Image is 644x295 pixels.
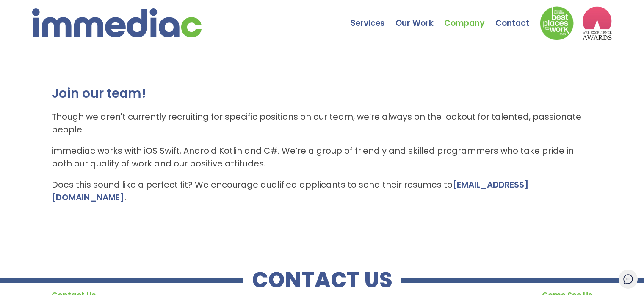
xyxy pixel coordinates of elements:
a: Our Work [395,2,444,32]
p: Does this sound like a perfect fit? We encourage qualified applicants to send their resumes to . [52,178,593,204]
a: Services [351,2,395,32]
img: immediac [32,8,202,37]
p: Though we aren't currently recruiting for specific positions on our team, we’re always on the loo... [52,110,593,136]
img: Down [540,6,574,40]
a: Company [444,2,495,32]
a: Contact [495,2,540,32]
h2: CONTACT US [243,272,401,289]
img: logo2_wea_nobg.webp [582,6,612,40]
p: immediac works with iOS Swift, Android Kotlin and C#. We’re a group of friendly and skilled progr... [52,144,593,170]
h2: Join our team! [52,85,593,102]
